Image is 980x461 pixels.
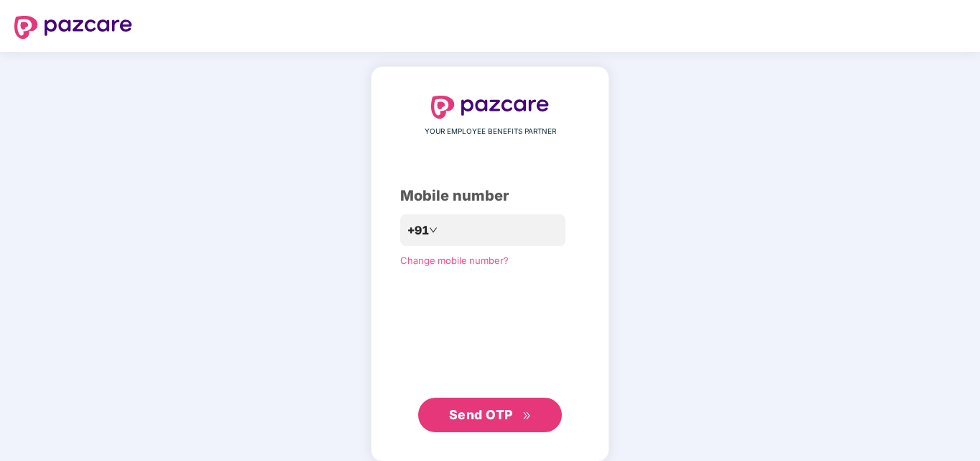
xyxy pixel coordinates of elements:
[429,226,438,234] span: down
[522,411,532,421] span: double-right
[449,407,513,422] span: Send OTP
[407,222,429,239] span: +91
[425,126,556,137] span: YOUR EMPLOYEE BENEFITS PARTNER
[431,96,549,119] img: logo
[14,16,132,39] img: logo
[400,185,580,207] div: Mobile number
[418,398,562,432] button: Send OTPdouble-right
[400,255,509,266] a: Change mobile number?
